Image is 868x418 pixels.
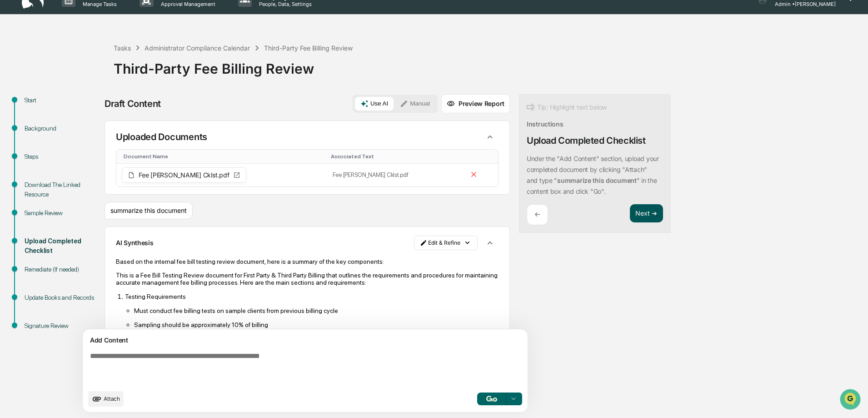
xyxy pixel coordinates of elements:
span: Fee [PERSON_NAME] Cklst.pdf [139,172,229,178]
button: Use AI [355,97,394,111]
p: ← [534,210,540,219]
p: Uploaded Documents [116,131,207,142]
div: Upload Completed Checklist [25,237,99,256]
p: Must conduct fee billing tests on sample clients from previous billing cycle [134,307,499,314]
button: Next ➔ [630,204,663,223]
p: Manage Tasks [75,1,121,7]
div: Download The Linked Resource [25,180,99,199]
p: Testing Requirements [125,293,499,300]
p: Under the "Add Content" section, upload your completed document by clicking "Attach" and type " "... [527,155,659,195]
span: Data Lookup [18,132,57,141]
div: Toggle SortBy [124,153,324,160]
div: Remediate (If needed) [25,265,99,274]
p: People, Data, Settings [252,1,316,7]
p: Sampling should be approximately 10% of billing [134,321,499,328]
button: Start new chat [155,72,165,83]
div: Signature Review [25,321,99,331]
div: 🗄️ [66,116,73,123]
p: Approval Management [154,1,220,7]
button: Preview Report [441,94,510,113]
span: Preclearance [18,115,59,124]
div: Draft Content [105,98,161,109]
img: 1746055101610-c473b297-6a78-478c-a979-82029cc54cd1 [9,70,25,86]
div: Third-Party Fee Billing Review [114,53,863,77]
div: We're available if you need us! [31,79,115,86]
button: upload document [88,391,124,407]
p: This is a Fee Bill Testing Review document for First Party & Third Party Billing that outlines th... [116,272,499,286]
div: Tip: Highlight text below [527,102,607,113]
div: Upload Completed Checklist [527,135,646,146]
span: Attestations [75,115,113,124]
a: 🗄️Attestations [62,111,116,127]
div: Instructions [527,120,564,128]
p: Based on the internal fee bill testing review document, here is a summary of the key components: [116,258,499,265]
div: 🔎 [9,133,16,140]
iframe: Open customer support [839,388,863,413]
div: Start new chat [31,70,149,79]
button: Go [477,393,506,405]
td: Fee [PERSON_NAME] Cklst.pdf [327,164,463,186]
div: summarize this document [105,202,193,219]
img: Go [486,396,497,402]
div: Background [25,124,99,133]
p: AI Synthesis [116,239,154,247]
div: Administrator Compliance Calendar [145,44,250,52]
a: 🖐️Preclearance [5,111,62,127]
span: Attach [104,395,120,402]
p: Admin • [PERSON_NAME] [768,1,836,7]
div: Sample Review [25,208,99,218]
span: Pylon [90,154,110,161]
div: Steps [25,152,99,161]
p: How can we help? [9,19,165,34]
div: Start [25,96,99,105]
button: Manual [394,97,435,111]
strong: summarize this document [557,176,637,184]
div: Third-Party Fee Billing Review [264,44,353,52]
button: Edit & Refine [414,236,478,250]
button: Remove file [468,168,480,182]
div: 🖐️ [9,116,16,123]
div: Tasks [114,44,131,52]
a: Powered byPylon [64,154,110,161]
div: Add Content [88,335,522,346]
div: Toggle SortBy [331,153,459,160]
a: 🔎Data Lookup [5,128,61,145]
div: Update Books and Records [25,293,99,302]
